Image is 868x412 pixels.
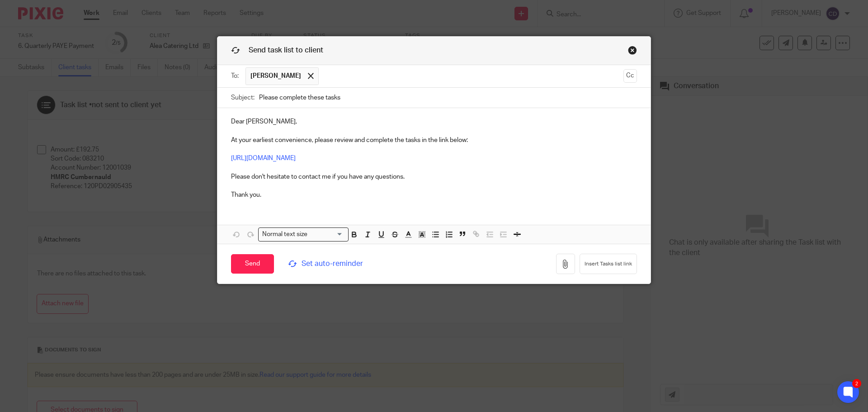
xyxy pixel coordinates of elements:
[231,254,274,274] input: Send
[231,155,296,161] a: [URL][DOMAIN_NAME]
[231,93,255,102] label: Subject:
[852,379,861,388] div: 2
[585,260,632,268] span: Insert Tasks list link
[311,230,343,239] input: Search for option
[231,117,637,199] p: Dear [PERSON_NAME], At your earliest convenience, please review and complete the tasks in the lin...
[260,230,310,239] span: Normal text size
[250,71,301,81] span: [PERSON_NAME]
[623,69,637,83] button: Cc
[288,259,412,269] span: Set auto-reminder
[231,71,241,81] label: To:
[258,227,349,242] div: Search for option
[580,254,637,274] button: Insert Tasks list link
